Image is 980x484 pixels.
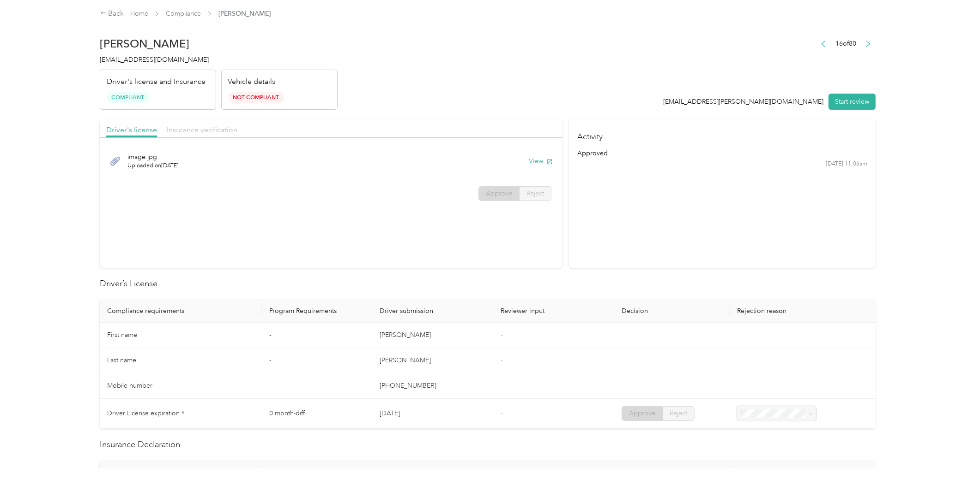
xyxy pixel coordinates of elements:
[100,37,338,50] h2: [PERSON_NAME]
[107,382,152,390] span: Mobile number
[262,460,372,484] th: Program Requirements
[100,323,262,348] td: First name
[100,8,124,19] div: Back
[130,10,148,18] a: Home
[372,300,493,323] th: Driver submission
[614,300,730,323] th: Decision
[262,373,372,399] td: -
[166,10,201,18] a: Compliance
[526,189,544,197] span: Reject
[218,9,271,18] span: [PERSON_NAME]
[100,399,262,429] td: Driver License expiration *
[664,97,824,106] div: [EMAIL_ADDRESS][PERSON_NAME][DOMAIN_NAME]
[372,399,493,429] td: [DATE]
[107,77,206,88] p: Driver's license and Insurance
[835,39,856,48] span: 16 of 80
[826,160,867,168] time: [DATE] 11:06am
[262,348,372,373] td: -
[127,162,179,170] span: Uploaded on [DATE]
[372,460,493,484] th: Driver submission
[100,460,262,484] th: Compliance requirements
[501,409,502,417] span: -
[529,156,553,166] button: View
[228,77,276,88] p: Vehicle details
[372,323,493,348] td: [PERSON_NAME]
[493,300,614,323] th: Reviewer input
[106,125,157,134] span: Driver's license
[100,348,262,373] td: Last name
[501,356,502,364] span: -
[127,152,179,162] span: image.jpg
[569,119,876,148] h4: Activity
[372,348,493,373] td: [PERSON_NAME]
[577,148,868,158] div: approved
[670,409,687,417] span: Reject
[493,460,614,484] th: Reviewer input
[107,356,136,364] span: Last name
[730,300,876,323] th: Rejection reason
[829,94,876,110] button: Start review
[501,331,502,339] span: -
[100,373,262,399] td: Mobile number
[107,92,149,103] span: Compliant
[107,409,184,417] span: Driver License expiration *
[100,300,262,323] th: Compliance requirements
[501,382,502,390] span: -
[100,438,876,451] h2: Insurance Declaration
[262,399,372,429] td: 0 month-diff
[262,323,372,348] td: -
[614,460,730,484] th: Decision
[107,331,137,339] span: First name
[262,300,372,323] th: Program Requirements
[629,409,655,417] span: Approve
[372,373,493,399] td: [PHONE_NUMBER]
[100,277,876,290] h2: Driver’s License
[928,432,980,484] iframe: Everlance-gr Chat Button Frame
[167,125,237,134] span: Insurance verification
[228,92,284,103] span: Not Compliant
[100,56,209,64] span: [EMAIL_ADDRESS][DOMAIN_NAME]
[486,189,512,197] span: Approve
[730,460,876,484] th: Rejection reason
